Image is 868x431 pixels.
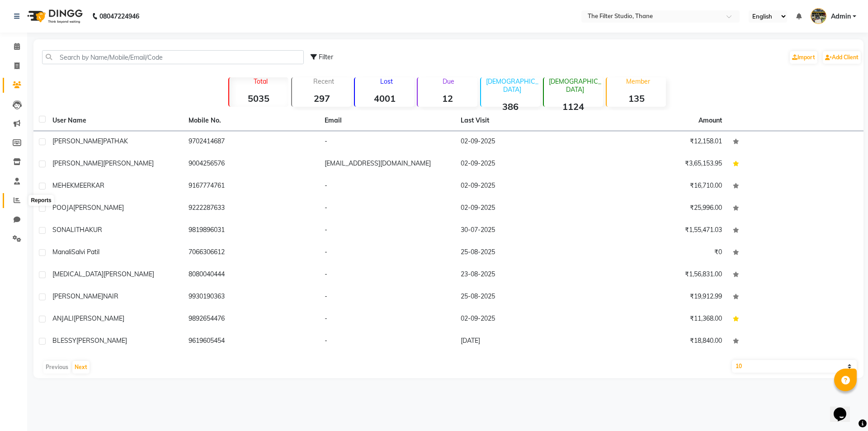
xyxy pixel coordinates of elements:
[823,51,861,64] a: Add Client
[693,110,727,131] th: Amount
[355,93,414,104] strong: 4001
[319,331,455,353] td: -
[485,77,540,94] p: [DEMOGRAPHIC_DATA]
[72,361,90,374] button: Next
[455,153,591,175] td: 02-09-2025
[319,131,455,153] td: -
[52,137,103,145] span: [PERSON_NAME]
[104,270,154,278] span: [PERSON_NAME]
[103,292,118,300] span: NAIR
[183,198,319,220] td: 9222287633
[831,12,851,21] span: Admin
[591,242,727,264] td: ₹0
[52,336,76,345] span: BLESSY
[455,220,591,242] td: 30-07-2025
[455,264,591,286] td: 23-08-2025
[42,50,304,64] input: Search by Name/Mobile/Email/Code
[607,93,666,104] strong: 135
[52,248,71,256] span: Manali
[455,286,591,308] td: 25-08-2025
[359,77,414,85] p: Lost
[547,77,603,94] p: [DEMOGRAPHIC_DATA]
[591,153,727,175] td: ₹3,65,153.95
[418,93,477,104] strong: 12
[229,93,288,104] strong: 5035
[455,331,591,353] td: [DATE]
[319,153,455,175] td: [EMAIL_ADDRESS][DOMAIN_NAME]
[52,292,103,300] span: [PERSON_NAME]
[830,395,859,422] iframe: chat widget
[52,226,76,234] span: SONALI
[183,242,319,264] td: 7066306612
[183,308,319,331] td: 9892654476
[74,181,104,189] span: MEERKAR
[103,137,128,145] span: PATHAK
[319,264,455,286] td: -
[28,195,53,206] div: Reports
[52,270,104,278] span: [MEDICAL_DATA]
[544,101,603,112] strong: 1124
[319,198,455,220] td: -
[455,242,591,264] td: 25-08-2025
[455,308,591,331] td: 02-09-2025
[591,220,727,242] td: ₹1,55,471.03
[47,110,183,131] th: User Name
[319,308,455,331] td: -
[52,181,74,189] span: MEHEK
[481,101,540,112] strong: 386
[591,331,727,353] td: ₹18,840.00
[76,226,102,234] span: THAKUR
[319,110,455,131] th: Email
[183,220,319,242] td: 9819896031
[52,159,103,167] span: [PERSON_NAME]
[183,331,319,353] td: 9619605454
[455,110,591,131] th: Last Visit
[76,336,127,345] span: [PERSON_NAME]
[455,198,591,220] td: 02-09-2025
[71,248,99,256] span: Salvi Patil
[455,131,591,153] td: 02-09-2025
[73,204,124,212] span: [PERSON_NAME]
[591,175,727,198] td: ₹16,710.00
[74,314,124,322] span: [PERSON_NAME]
[233,77,288,85] p: Total
[319,220,455,242] td: -
[610,77,666,85] p: Member
[52,204,73,212] span: POOJA
[99,4,139,29] b: 08047224946
[591,286,727,308] td: ₹19,912.99
[319,242,455,264] td: -
[319,286,455,308] td: -
[811,8,826,24] img: Admin
[183,286,319,308] td: 9930190363
[183,175,319,198] td: 9167774761
[296,77,351,85] p: Recent
[183,153,319,175] td: 9004256576
[591,131,727,153] td: ₹12,158.01
[23,4,85,29] img: logo
[319,53,333,61] span: Filter
[183,264,319,286] td: 8080040444
[591,264,727,286] td: ₹1,56,831.00
[292,93,351,104] strong: 297
[103,159,154,167] span: [PERSON_NAME]
[790,51,817,64] a: Import
[183,131,319,153] td: 9702414687
[455,175,591,198] td: 02-09-2025
[591,198,727,220] td: ₹25,996.00
[52,314,74,322] span: ANJALI
[591,308,727,331] td: ₹11,368.00
[183,110,319,131] th: Mobile No.
[319,175,455,198] td: -
[420,77,477,85] p: Due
